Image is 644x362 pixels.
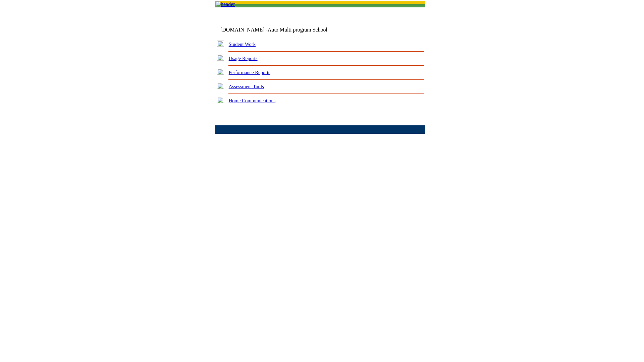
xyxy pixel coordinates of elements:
[217,41,224,47] img: plus.gif
[229,42,256,47] a: Student Work
[217,97,224,103] img: plus.gif
[229,56,258,61] a: Usage Reports
[229,98,276,103] a: Home Communications
[220,27,344,33] td: [DOMAIN_NAME] -
[229,70,270,75] a: Performance Reports
[217,55,224,61] img: plus.gif
[217,83,224,89] img: plus.gif
[215,1,235,7] img: header
[217,69,224,75] img: plus.gif
[229,84,264,89] a: Assessment Tools
[268,27,327,33] nobr: Auto Multi program School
